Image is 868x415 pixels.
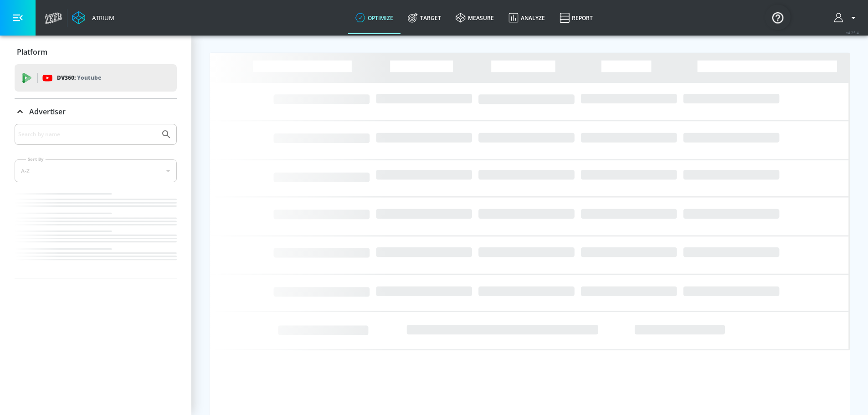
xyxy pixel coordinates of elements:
[15,159,177,182] div: A-Z
[448,1,501,34] a: measure
[77,73,101,82] p: Youtube
[18,128,156,140] input: Search by name
[765,5,791,30] button: Open Resource Center
[26,156,46,162] label: Sort By
[15,39,177,65] div: Platform
[15,64,177,92] div: DV360: Youtube
[401,1,448,34] a: Target
[29,107,66,117] p: Advertiser
[88,14,114,22] div: Atrium
[846,30,859,35] span: v 4.25.4
[348,1,401,34] a: optimize
[501,1,552,34] a: Analyze
[15,124,177,278] div: Advertiser
[15,99,177,124] div: Advertiser
[17,47,47,57] p: Platform
[552,1,600,34] a: Report
[15,190,177,278] nav: list of Advertiser
[57,73,101,83] p: DV360:
[72,11,114,25] a: Atrium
